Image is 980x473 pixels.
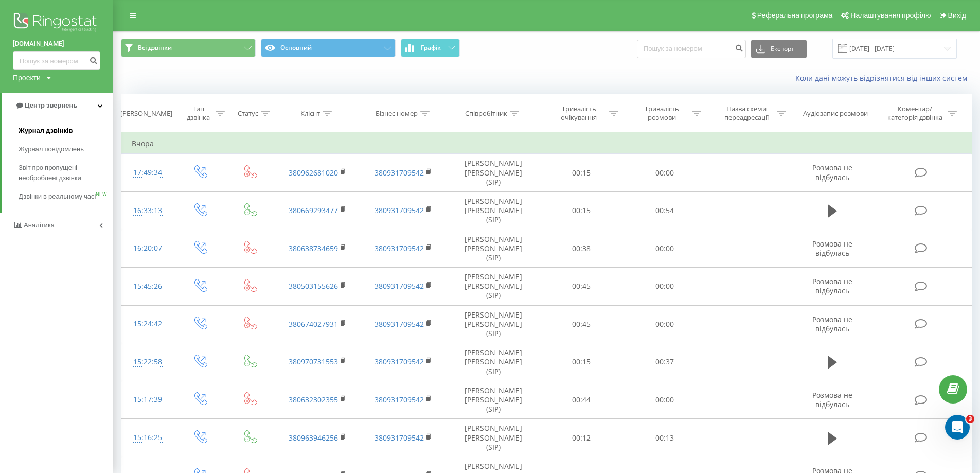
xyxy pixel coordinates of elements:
a: 380931709542 [375,168,424,178]
a: Журнал дзвінків [19,121,113,140]
a: Дзвінки в реальному часіNEW [19,187,113,206]
td: 00:38 [540,230,622,268]
div: Статус [238,109,258,118]
td: 00:12 [540,419,622,457]
div: Співробітник [465,109,507,118]
a: Звіт про пропущені необроблені дзвінки [19,159,113,187]
span: Реферальна програма [757,11,833,20]
td: [PERSON_NAME] [PERSON_NAME] (SIP) [447,381,540,419]
a: 380970731553 [289,357,338,366]
td: [PERSON_NAME] [PERSON_NAME] (SIP) [447,419,540,457]
span: Всі дзвінки [138,44,172,52]
a: 380962681020 [289,168,338,178]
button: Графік [401,39,460,57]
div: Тип дзвінка [184,104,213,122]
a: Коли дані можуть відрізнятися вiд інших систем [795,73,972,83]
a: 380931709542 [375,281,424,291]
div: 15:16:25 [132,428,164,448]
td: [PERSON_NAME] [PERSON_NAME] (SIP) [447,305,540,343]
input: Пошук за номером [637,40,746,58]
div: Бізнес номер [376,109,418,118]
div: Проекти [13,73,41,83]
a: 380931709542 [375,433,424,443]
div: 15:24:42 [132,314,164,334]
span: Звіт про пропущені необроблені дзвінки [19,163,108,183]
div: Тривалість розмови [634,104,689,122]
td: [PERSON_NAME] [PERSON_NAME] (SIP) [447,191,540,230]
td: 00:54 [623,191,706,230]
span: Вихід [948,11,966,20]
td: [PERSON_NAME] [PERSON_NAME] (SIP) [447,268,540,306]
span: Центр звернень [25,101,77,109]
td: 00:00 [623,305,706,343]
a: 380931709542 [375,319,424,329]
td: 00:44 [540,381,622,419]
div: Назва схеми переадресації [719,104,774,122]
a: [DOMAIN_NAME] [13,39,100,49]
a: 380963946256 [289,433,338,443]
div: 17:49:34 [132,163,164,183]
td: 00:00 [623,230,706,268]
span: 3 [966,415,974,423]
td: 00:15 [540,343,622,381]
td: 00:37 [623,343,706,381]
div: 15:17:39 [132,390,164,410]
td: 00:00 [623,381,706,419]
div: Тривалість очікування [551,104,607,122]
a: 380669293477 [289,205,338,215]
div: Клієнт [300,109,320,118]
span: Дзвінки в реальному часі [19,191,96,202]
td: 00:15 [540,154,622,192]
button: Експорт [751,40,807,58]
span: Налаштування профілю [850,11,931,20]
span: Розмова не відбулась [812,314,852,334]
button: Всі дзвінки [121,39,256,57]
div: 16:20:07 [132,238,164,258]
div: 15:45:26 [132,276,164,296]
td: Вчора [121,133,972,154]
span: Аналiтика [24,221,55,229]
span: Розмова не відбулась [812,276,852,295]
span: Графік [421,44,441,51]
td: 00:15 [540,191,622,230]
a: Центр звернень [2,93,113,118]
a: 380931709542 [375,205,424,215]
a: 380674027931 [289,319,338,329]
span: Розмова не відбулась [812,163,852,182]
a: Журнал повідомлень [19,140,113,159]
div: 15:22:58 [132,352,164,372]
td: 00:00 [623,154,706,192]
a: 380931709542 [375,357,424,366]
a: 380931709542 [375,395,424,405]
td: 00:45 [540,268,622,306]
div: Аудіозапис розмови [803,109,868,118]
td: [PERSON_NAME] [PERSON_NAME] (SIP) [447,230,540,268]
span: Розмова не відбулась [812,239,852,258]
span: Розмова не відбулась [812,390,852,409]
a: 380931709542 [375,243,424,253]
td: [PERSON_NAME] [PERSON_NAME] (SIP) [447,154,540,192]
span: Журнал повідомлень [19,144,84,154]
td: [PERSON_NAME] [PERSON_NAME] (SIP) [447,343,540,381]
a: 380638734659 [289,243,338,253]
button: Основний [261,39,396,57]
img: Ringostat logo [13,10,100,36]
td: 00:13 [623,419,706,457]
td: 00:45 [540,305,622,343]
div: Коментар/категорія дзвінка [885,104,945,122]
a: 380632302355 [289,395,338,405]
iframe: Intercom live chat [945,415,970,440]
div: 16:33:13 [132,201,164,221]
div: [PERSON_NAME] [120,109,172,118]
input: Пошук за номером [13,51,100,70]
td: 00:00 [623,268,706,306]
span: Журнал дзвінків [19,126,73,136]
a: 380503155626 [289,281,338,291]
